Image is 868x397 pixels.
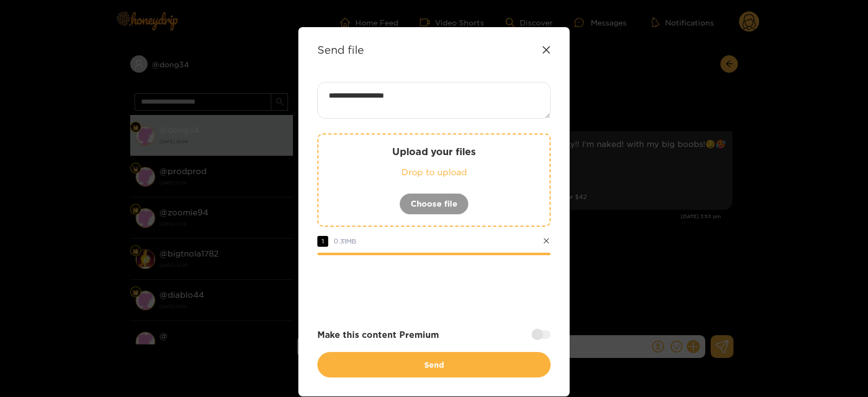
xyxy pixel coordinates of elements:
strong: Make this content Premium [317,329,439,341]
p: Drop to upload [340,166,528,178]
button: Choose file [399,193,469,215]
span: 0.31 MB [334,238,356,245]
span: 1 [317,236,328,247]
strong: Send file [317,43,364,56]
button: Send [317,352,551,377]
p: Upload your files [340,145,528,158]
